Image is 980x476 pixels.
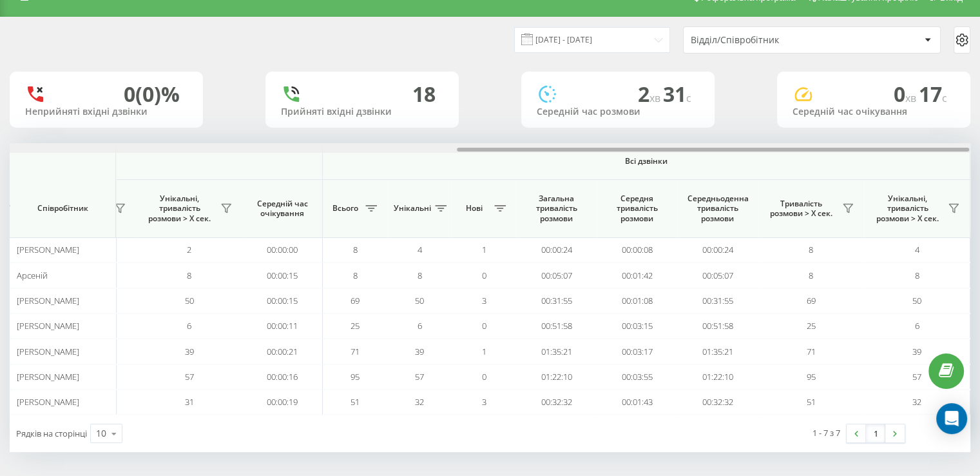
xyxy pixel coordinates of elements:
div: 18 [412,82,436,106]
span: c [686,91,691,105]
span: 8 [809,244,813,255]
div: Відділ/Співробітник [691,35,845,46]
span: 6 [915,320,919,332]
td: 00:01:08 [597,288,677,313]
a: 1 [866,424,885,442]
span: 51 [351,396,360,408]
span: 69 [351,295,360,306]
div: Неприйняті вхідні дзвінки [25,106,187,117]
span: 32 [415,396,424,408]
td: 00:05:07 [677,263,758,288]
span: c [942,91,947,105]
span: [PERSON_NAME] [17,346,79,357]
span: 50 [185,295,194,306]
span: 95 [351,371,360,382]
td: 00:03:55 [597,364,677,390]
span: 4 [418,244,422,255]
span: 51 [807,396,816,408]
span: 1 [482,346,486,357]
span: Рядків на сторінці [16,428,87,439]
span: 3 [482,396,486,408]
span: Середня тривалість розмови [606,193,668,224]
span: [PERSON_NAME] [17,371,79,382]
span: 0 [894,80,919,108]
td: 00:32:32 [516,390,597,415]
span: 57 [185,371,194,382]
span: 2 [187,244,191,255]
span: 8 [418,270,422,281]
span: 57 [912,371,921,382]
span: 50 [912,295,921,306]
td: 00:00:24 [677,237,758,263]
span: 17 [919,80,947,108]
td: 00:00:19 [242,390,323,415]
td: 00:03:15 [597,313,677,339]
span: 69 [807,295,816,306]
div: Середній час очікування [793,106,955,117]
span: Унікальні, тривалість розмови > Х сек. [142,193,216,224]
span: 39 [415,346,424,357]
span: 25 [807,320,816,332]
span: 6 [418,320,422,332]
td: 00:01:42 [597,263,677,288]
td: 00:00:15 [242,263,323,288]
span: Тривалість розмови > Х сек. [764,199,838,219]
span: 71 [351,346,360,357]
span: 39 [185,346,194,357]
div: 1 - 7 з 7 [812,426,840,439]
span: 95 [807,371,816,382]
td: 00:00:11 [242,313,323,339]
td: 00:01:43 [597,390,677,415]
span: [PERSON_NAME] [17,320,79,332]
span: 25 [351,320,360,332]
span: 50 [415,295,424,306]
span: 8 [353,244,358,255]
td: 00:00:21 [242,339,323,364]
span: 1 [482,244,486,255]
span: Середній час очікування [252,199,312,219]
span: 3 [482,295,486,306]
span: 6 [187,320,191,332]
span: 4 [915,244,919,255]
span: хв [649,91,663,105]
span: 0 [482,270,486,281]
span: 8 [809,270,813,281]
span: Всього [329,203,361,213]
span: Унікальні [394,203,431,213]
td: 00:03:17 [597,339,677,364]
span: Середньоденна тривалість розмови [687,193,748,224]
span: хв [905,91,919,105]
span: 8 [915,270,919,281]
span: 8 [353,270,358,281]
span: [PERSON_NAME] [17,396,79,408]
td: 01:35:21 [516,339,597,364]
td: 00:00:24 [516,237,597,263]
span: [PERSON_NAME] [17,295,79,306]
span: Нові [458,203,490,213]
td: 01:35:21 [677,339,758,364]
span: 71 [807,346,816,357]
td: 00:51:58 [677,313,758,339]
td: 00:00:15 [242,288,323,313]
span: Арсеній [17,270,48,281]
span: 32 [912,396,921,408]
div: Середній час розмови [537,106,699,117]
td: 00:00:00 [242,237,323,263]
td: 00:31:55 [677,288,758,313]
td: 00:31:55 [516,288,597,313]
td: 00:05:07 [516,263,597,288]
span: 0 [482,320,486,332]
td: 01:22:10 [516,364,597,390]
td: 00:32:32 [677,390,758,415]
span: 31 [185,396,194,408]
span: Унікальні, тривалість розмови > Х сек. [870,193,944,224]
div: 10 [96,427,106,440]
span: 2 [638,80,663,108]
td: 00:51:58 [516,313,597,339]
span: 8 [187,270,191,281]
span: Співробітник [21,203,104,213]
span: Всі дзвінки [361,156,932,166]
div: Прийняті вхідні дзвінки [281,106,443,117]
span: 31 [663,80,691,108]
td: 00:00:08 [597,237,677,263]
